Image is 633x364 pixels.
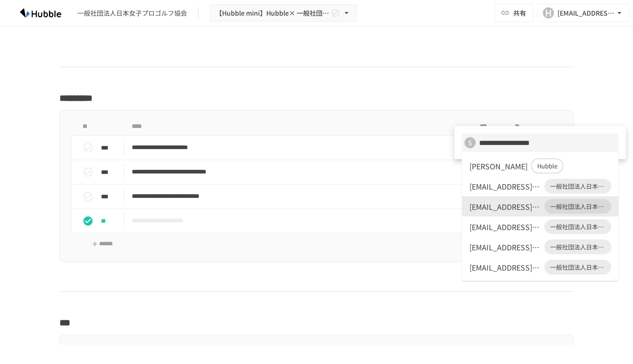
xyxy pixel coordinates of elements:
[469,201,540,212] div: [EMAIL_ADDRESS][DOMAIN_NAME]
[531,162,563,171] span: Hubble
[544,222,611,231] span: 一般社団法人日本女子プロゴルフ協会
[469,180,540,191] div: [EMAIL_ADDRESS][DOMAIN_NAME]
[469,241,540,252] div: [EMAIL_ADDRESS][DOMAIN_NAME]
[464,137,475,148] div: S
[544,263,611,272] span: 一般社団法人日本女子プロゴルフ協会
[469,261,540,272] div: [EMAIL_ADDRESS][DOMAIN_NAME]
[544,243,611,252] span: 一般社団法人日本女子プロゴルフ協会
[469,221,540,232] div: [EMAIL_ADDRESS][DOMAIN_NAME]
[544,182,611,191] span: 一般社団法人日本女子プロゴルフ協会
[469,160,527,171] div: [PERSON_NAME]
[544,202,611,211] span: 一般社団法人日本女子プロゴルフ協会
